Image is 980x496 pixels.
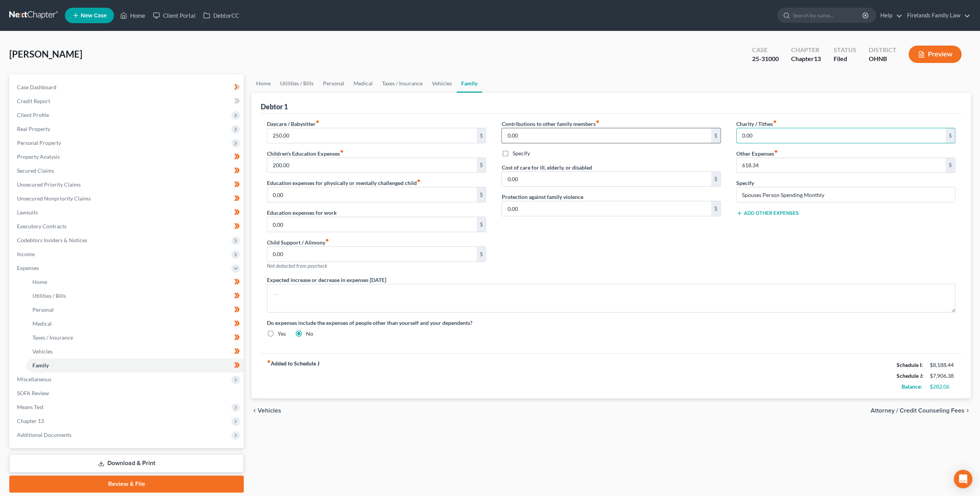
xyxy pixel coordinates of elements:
[26,345,244,358] a: Vehicles
[9,48,82,59] span: [PERSON_NAME]
[267,360,319,392] strong: Added to Schedule J
[11,386,244,400] a: SOFA Review
[737,128,946,143] input: --
[377,74,427,93] a: Taxes / Insurance
[11,80,244,94] a: Case Dashboard
[17,112,49,118] span: Client Profile
[502,201,711,216] input: --
[26,317,244,331] a: Medical
[930,361,955,369] div: $8,188.44
[752,46,779,54] div: Case
[512,149,530,157] label: Specify
[17,98,50,104] span: Credit Report
[752,54,779,63] div: 25-31000
[17,404,44,410] span: Means Test
[793,8,863,22] input: Search by name...
[477,158,486,173] div: $
[11,192,244,206] a: Unsecured Nonpriority Claims
[32,279,47,285] span: Home
[773,120,777,124] i: fiber_manual_record
[11,164,244,178] a: Secured Claims
[871,408,971,414] button: Attorney / Credit Counseling Fees chevron_right
[17,376,51,382] span: Miscellaneous
[316,120,319,124] i: fiber_manual_record
[457,74,482,93] a: Family
[17,431,71,438] span: Additional Documents
[32,334,73,341] span: Taxes / Insurance
[267,276,386,284] label: Expected increase or decrease in expenses [DATE]
[9,454,244,472] a: Download & Print
[349,74,377,93] a: Medical
[17,390,49,396] span: SOFA Review
[26,289,244,303] a: Utilities / Bills
[267,149,344,158] label: Children's Education Expenses
[946,158,955,173] div: $
[736,149,778,158] label: Other Expenses
[833,46,856,54] div: Status
[17,181,81,188] span: Unsecured Priority Claims
[17,153,60,160] span: Property Analysis
[417,179,421,183] i: fiber_manual_record
[909,46,961,63] button: Preview
[11,178,244,192] a: Unsecured Priority Claims
[116,8,149,22] a: Home
[278,330,286,338] label: Yes
[711,172,720,187] div: $
[737,158,946,173] input: --
[791,54,821,63] div: Chapter
[711,201,720,216] div: $
[267,319,955,327] label: Do expenses include the expenses of people other than yourself and your dependents?
[251,74,275,93] a: Home
[325,238,329,242] i: fiber_manual_record
[11,94,244,108] a: Credit Report
[868,54,896,63] div: OHNB
[81,13,107,19] span: New Case
[477,128,486,143] div: $
[267,179,421,187] label: Education expenses for physically or mentally challenged child
[897,372,924,379] strong: Schedule J:
[774,149,778,153] i: fiber_manual_record
[17,167,54,174] span: Secured Claims
[26,331,244,345] a: Taxes / Insurance
[267,158,476,173] input: --
[17,265,39,271] span: Expenses
[737,187,955,202] input: Specify...
[17,126,50,132] span: Real Property
[711,128,720,143] div: $
[791,46,821,54] div: Chapter
[199,8,243,22] a: DebtorCC
[26,275,244,289] a: Home
[946,128,955,143] div: $
[17,195,91,202] span: Unsecured Nonpriority Claims
[306,330,313,338] label: No
[17,418,44,424] span: Chapter 13
[477,217,486,232] div: $
[477,247,486,262] div: $
[17,139,61,146] span: Personal Property
[275,74,318,93] a: Utilities / Bills
[17,84,56,90] span: Case Dashboard
[267,247,476,262] input: --
[871,408,965,414] span: Attorney / Credit Counseling Fees
[501,163,592,172] label: Cost of care for ill, elderly, or disabled
[26,303,244,317] a: Personal
[258,408,281,414] span: Vehicles
[32,348,53,355] span: Vehicles
[17,223,66,229] span: Executory Contracts
[11,219,244,233] a: Executory Contracts
[149,8,199,22] a: Client Portal
[267,263,327,269] span: Not deducted from paycheck
[930,383,955,391] div: $282.06
[251,408,281,414] button: chevron_left Vehicles
[11,150,244,164] a: Property Analysis
[17,251,35,257] span: Income
[876,8,902,22] a: Help
[954,470,972,488] div: Open Intercom Messenger
[868,46,896,54] div: District
[502,172,711,187] input: --
[903,8,970,22] a: Firelands Family Law
[502,128,711,143] input: --
[267,217,476,232] input: --
[595,120,599,124] i: fiber_manual_record
[9,476,244,493] a: Review & File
